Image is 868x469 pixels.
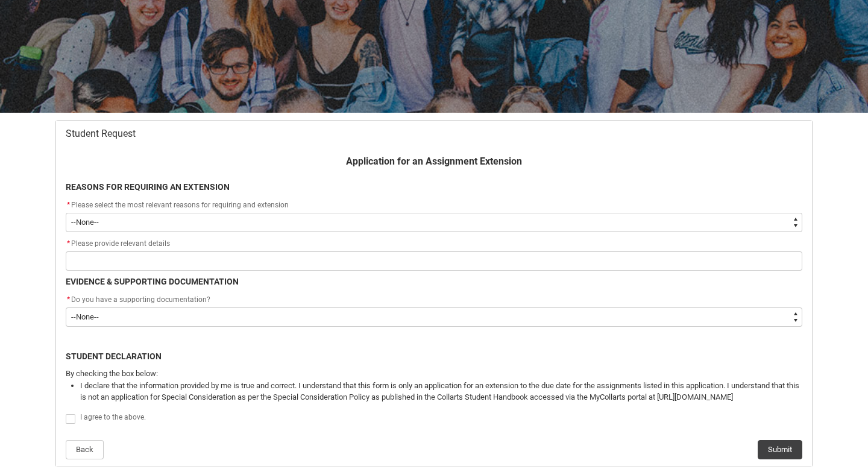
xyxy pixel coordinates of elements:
abbr: required [67,239,70,248]
span: Please select the most relevant reasons for requiring and extension [71,201,289,209]
span: Do you have a supporting documentation? [71,295,210,304]
b: STUDENT DECLARATION [66,351,162,361]
b: EVIDENCE & SUPPORTING DOCUMENTATION [66,277,239,286]
li: I declare that the information provided by me is true and correct. I understand that this form is... [80,380,802,403]
button: Submit [758,440,802,459]
article: Redu_Student_Request flow [55,120,813,467]
b: REASONS FOR REQUIRING AN EXTENSION [66,182,230,192]
p: By checking the box below: [66,368,802,380]
abbr: required [67,201,70,209]
b: Application for an Assignment Extension [346,156,522,167]
span: Student Request [66,128,136,140]
abbr: required [67,295,70,304]
span: I agree to the above. [80,413,146,421]
span: Please provide relevant details [66,239,170,248]
button: Back [66,440,104,459]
